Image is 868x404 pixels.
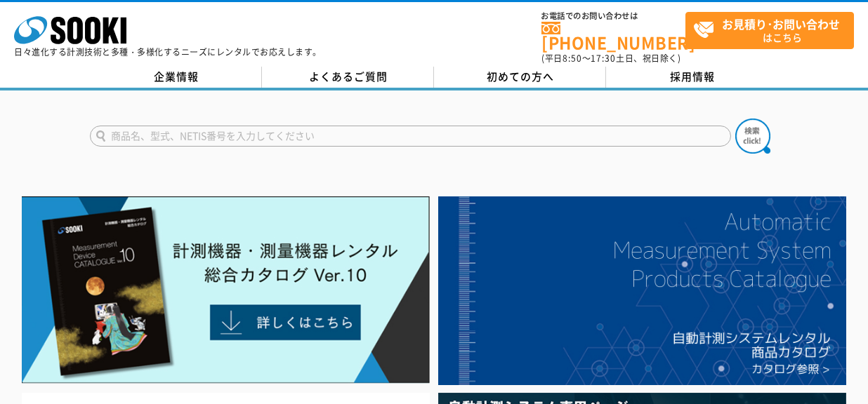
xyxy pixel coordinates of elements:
[14,48,322,56] p: 日々進化する計測技術と多種・多様化するニーズにレンタルでお応えします。
[487,69,554,84] span: 初めての方へ
[722,15,840,32] strong: お見積り･お問い合わせ
[735,119,770,154] img: btn_search.png
[563,52,582,65] span: 8:50
[541,22,685,50] a: [PHONE_NUMBER]
[685,12,854,49] a: お見積り･お問い合わせはこちら
[434,67,606,88] a: 初めての方へ
[90,126,731,147] input: 商品名、型式、NETIS番号を入力してください
[591,52,616,65] span: 17:30
[90,67,262,88] a: 企業情報
[262,67,434,88] a: よくあるご質問
[541,12,685,20] span: お電話でのお問い合わせは
[541,52,680,65] span: (平日 ～ 土日、祝日除く)
[693,13,853,48] span: はこちら
[22,196,430,384] img: Catalog Ver10
[438,196,846,384] img: 自動計測システムカタログ
[606,67,778,88] a: 採用情報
